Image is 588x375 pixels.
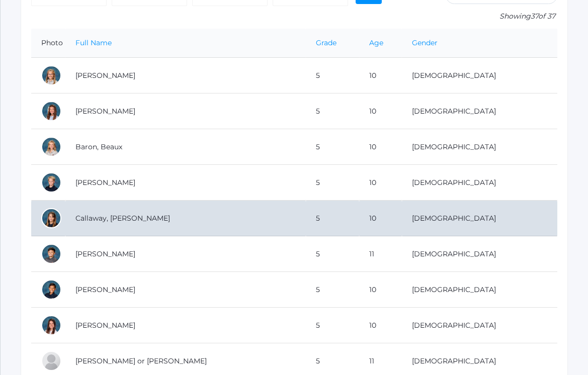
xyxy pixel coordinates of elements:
td: [DEMOGRAPHIC_DATA] [402,165,557,201]
td: Callaway, [PERSON_NAME] [65,201,306,236]
p: Showing of 37 [429,11,557,22]
td: 5 [306,308,359,343]
td: [PERSON_NAME] [65,272,306,308]
td: 10 [359,129,402,165]
td: [PERSON_NAME] [65,308,306,343]
a: Age [369,38,383,47]
td: 10 [359,165,402,201]
td: [DEMOGRAPHIC_DATA] [402,272,557,308]
div: Elliot Burke [41,172,61,193]
td: [PERSON_NAME] [65,58,306,93]
td: [DEMOGRAPHIC_DATA] [402,58,557,93]
th: Photo [31,29,65,58]
td: 10 [359,201,402,236]
td: 10 [359,93,402,129]
td: 5 [306,58,359,93]
td: [PERSON_NAME] [65,165,306,201]
td: 5 [306,236,359,272]
td: [DEMOGRAPHIC_DATA] [402,201,557,236]
td: 10 [359,272,402,308]
td: Baron, Beaux [65,129,306,165]
span: 37 [531,12,538,21]
td: [PERSON_NAME] [65,236,306,272]
div: Grace Carpenter [41,315,61,335]
td: 11 [359,236,402,272]
a: Full Name [75,38,112,47]
td: 5 [306,165,359,201]
td: 5 [306,272,359,308]
td: 5 [306,201,359,236]
td: 5 [306,129,359,165]
a: Gender [412,38,438,47]
td: [PERSON_NAME] [65,93,306,129]
div: Ella Arnold [41,101,61,121]
div: Kennedy Callaway [41,208,61,228]
td: 5 [306,93,359,129]
div: Gunnar Carey [41,279,61,300]
div: Beaux Baron [41,137,61,157]
div: Solomon Capunitan [41,244,61,264]
a: Grade [316,38,337,47]
td: [DEMOGRAPHIC_DATA] [402,129,557,165]
td: [DEMOGRAPHIC_DATA] [402,308,557,343]
td: [DEMOGRAPHIC_DATA] [402,93,557,129]
div: Thomas or Tom Cope [41,351,61,371]
td: [DEMOGRAPHIC_DATA] [402,236,557,272]
td: 10 [359,308,402,343]
td: 10 [359,58,402,93]
div: Paige Albanese [41,65,61,85]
